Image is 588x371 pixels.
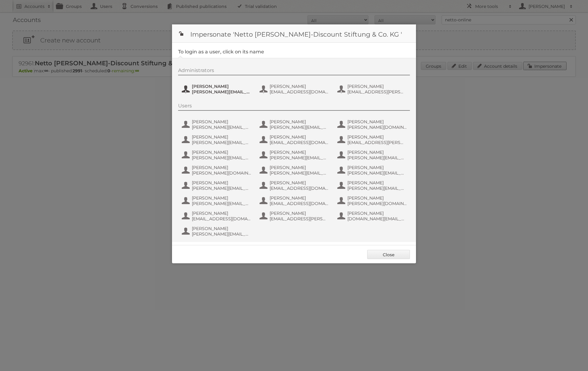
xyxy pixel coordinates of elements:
[270,195,329,201] span: [PERSON_NAME]
[270,124,329,130] span: [PERSON_NAME][EMAIL_ADDRESS][PERSON_NAME][PERSON_NAME][DOMAIN_NAME]
[337,210,408,222] button: [PERSON_NAME] [DOMAIN_NAME][EMAIL_ADDRESS][PERSON_NAME][DOMAIN_NAME]
[192,89,251,95] span: [PERSON_NAME][EMAIL_ADDRESS][PERSON_NAME][DOMAIN_NAME]
[259,179,331,192] button: [PERSON_NAME] [EMAIL_ADDRESS][DOMAIN_NAME]
[259,83,331,95] button: [PERSON_NAME] [EMAIL_ADDRESS][DOMAIN_NAME]
[270,180,329,185] span: [PERSON_NAME]
[270,149,329,155] span: [PERSON_NAME]
[347,180,407,185] span: [PERSON_NAME]
[192,211,251,216] span: [PERSON_NAME]
[259,210,331,222] button: [PERSON_NAME] [EMAIL_ADDRESS][PERSON_NAME][PERSON_NAME][DOMAIN_NAME]
[270,185,329,191] span: [EMAIL_ADDRESS][DOMAIN_NAME]
[192,226,251,231] span: [PERSON_NAME]
[337,149,408,161] button: [PERSON_NAME] [PERSON_NAME][EMAIL_ADDRESS][PERSON_NAME][PERSON_NAME][DOMAIN_NAME]
[270,119,329,124] span: [PERSON_NAME]
[347,216,407,222] span: [DOMAIN_NAME][EMAIL_ADDRESS][PERSON_NAME][DOMAIN_NAME]
[181,149,253,161] button: [PERSON_NAME] [PERSON_NAME][EMAIL_ADDRESS][DOMAIN_NAME]
[192,155,251,160] span: [PERSON_NAME][EMAIL_ADDRESS][DOMAIN_NAME]
[181,164,253,176] button: [PERSON_NAME] [PERSON_NAME][DOMAIN_NAME][EMAIL_ADDRESS][PERSON_NAME][PERSON_NAME][DOMAIN_NAME]
[347,201,407,206] span: [PERSON_NAME][DOMAIN_NAME][EMAIL_ADDRESS][PERSON_NAME][DOMAIN_NAME]
[347,119,407,124] span: [PERSON_NAME]
[178,103,410,111] div: Users
[337,118,408,131] button: [PERSON_NAME] [PERSON_NAME][DOMAIN_NAME][EMAIL_ADDRESS][PERSON_NAME][PERSON_NAME][DOMAIN_NAME]
[192,119,251,124] span: [PERSON_NAME]
[192,170,251,176] span: [PERSON_NAME][DOMAIN_NAME][EMAIL_ADDRESS][PERSON_NAME][PERSON_NAME][DOMAIN_NAME]
[337,83,408,95] button: [PERSON_NAME] [EMAIL_ADDRESS][PERSON_NAME][PERSON_NAME][DOMAIN_NAME]
[337,134,408,146] button: [PERSON_NAME] [EMAIL_ADDRESS][PERSON_NAME][PERSON_NAME][DOMAIN_NAME]
[192,124,251,130] span: [PERSON_NAME][EMAIL_ADDRESS][DOMAIN_NAME]
[347,84,407,89] span: [PERSON_NAME]
[192,149,251,155] span: [PERSON_NAME]
[192,201,251,206] span: [PERSON_NAME][EMAIL_ADDRESS][PERSON_NAME][PERSON_NAME][DOMAIN_NAME]
[192,180,251,185] span: [PERSON_NAME]
[192,216,251,222] span: [EMAIL_ADDRESS][DOMAIN_NAME]
[347,89,407,95] span: [EMAIL_ADDRESS][PERSON_NAME][PERSON_NAME][DOMAIN_NAME]
[367,250,410,259] a: Close
[181,210,253,222] button: [PERSON_NAME] [EMAIL_ADDRESS][DOMAIN_NAME]
[347,149,407,155] span: [PERSON_NAME]
[178,67,410,75] div: Administrators
[347,165,407,170] span: [PERSON_NAME]
[270,140,329,145] span: [EMAIL_ADDRESS][DOMAIN_NAME]
[270,201,329,206] span: [EMAIL_ADDRESS][DOMAIN_NAME]
[347,195,407,201] span: [PERSON_NAME]
[259,195,331,207] button: [PERSON_NAME] [EMAIL_ADDRESS][DOMAIN_NAME]
[181,83,253,95] button: [PERSON_NAME] [PERSON_NAME][EMAIL_ADDRESS][PERSON_NAME][DOMAIN_NAME]
[192,84,251,89] span: [PERSON_NAME]
[270,84,329,89] span: [PERSON_NAME]
[259,118,331,131] button: [PERSON_NAME] [PERSON_NAME][EMAIL_ADDRESS][PERSON_NAME][PERSON_NAME][DOMAIN_NAME]
[270,165,329,170] span: [PERSON_NAME]
[259,149,331,161] button: [PERSON_NAME] [PERSON_NAME][EMAIL_ADDRESS][PERSON_NAME][PERSON_NAME][DOMAIN_NAME]
[347,185,407,191] span: [PERSON_NAME][EMAIL_ADDRESS][DOMAIN_NAME]
[181,134,253,146] button: [PERSON_NAME] [PERSON_NAME][EMAIL_ADDRESS][PERSON_NAME][DOMAIN_NAME]
[192,231,251,237] span: [PERSON_NAME][EMAIL_ADDRESS][PERSON_NAME][DOMAIN_NAME]
[337,195,408,207] button: [PERSON_NAME] [PERSON_NAME][DOMAIN_NAME][EMAIL_ADDRESS][PERSON_NAME][DOMAIN_NAME]
[270,211,329,216] span: [PERSON_NAME]
[181,179,253,192] button: [PERSON_NAME] [PERSON_NAME][EMAIL_ADDRESS][PERSON_NAME][PERSON_NAME][DOMAIN_NAME]
[259,164,331,176] button: [PERSON_NAME] [PERSON_NAME][EMAIL_ADDRESS][PERSON_NAME][PERSON_NAME][DOMAIN_NAME]
[337,179,408,192] button: [PERSON_NAME] [PERSON_NAME][EMAIL_ADDRESS][DOMAIN_NAME]
[270,216,329,222] span: [EMAIL_ADDRESS][PERSON_NAME][PERSON_NAME][DOMAIN_NAME]
[347,211,407,216] span: [PERSON_NAME]
[181,195,253,207] button: [PERSON_NAME] [PERSON_NAME][EMAIL_ADDRESS][PERSON_NAME][PERSON_NAME][DOMAIN_NAME]
[192,165,251,170] span: [PERSON_NAME]
[347,170,407,176] span: [PERSON_NAME][EMAIL_ADDRESS][PERSON_NAME][DOMAIN_NAME]
[347,155,407,160] span: [PERSON_NAME][EMAIL_ADDRESS][PERSON_NAME][PERSON_NAME][DOMAIN_NAME]
[192,195,251,201] span: [PERSON_NAME]
[337,164,408,176] button: [PERSON_NAME] [PERSON_NAME][EMAIL_ADDRESS][PERSON_NAME][DOMAIN_NAME]
[192,134,251,140] span: [PERSON_NAME]
[172,24,416,43] h1: Impersonate 'Netto [PERSON_NAME]-Discount Stiftung & Co. KG '
[347,124,407,130] span: [PERSON_NAME][DOMAIN_NAME][EMAIL_ADDRESS][PERSON_NAME][PERSON_NAME][DOMAIN_NAME]
[181,225,253,237] button: [PERSON_NAME] [PERSON_NAME][EMAIL_ADDRESS][PERSON_NAME][DOMAIN_NAME]
[192,140,251,145] span: [PERSON_NAME][EMAIL_ADDRESS][PERSON_NAME][DOMAIN_NAME]
[270,89,329,95] span: [EMAIL_ADDRESS][DOMAIN_NAME]
[259,134,331,146] button: [PERSON_NAME] [EMAIL_ADDRESS][DOMAIN_NAME]
[178,49,264,55] legend: To login as a user, click on its name
[270,134,329,140] span: [PERSON_NAME]
[347,140,407,145] span: [EMAIL_ADDRESS][PERSON_NAME][PERSON_NAME][DOMAIN_NAME]
[347,134,407,140] span: [PERSON_NAME]
[181,118,253,131] button: [PERSON_NAME] [PERSON_NAME][EMAIL_ADDRESS][DOMAIN_NAME]
[192,185,251,191] span: [PERSON_NAME][EMAIL_ADDRESS][PERSON_NAME][PERSON_NAME][DOMAIN_NAME]
[270,155,329,160] span: [PERSON_NAME][EMAIL_ADDRESS][PERSON_NAME][PERSON_NAME][DOMAIN_NAME]
[270,170,329,176] span: [PERSON_NAME][EMAIL_ADDRESS][PERSON_NAME][PERSON_NAME][DOMAIN_NAME]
